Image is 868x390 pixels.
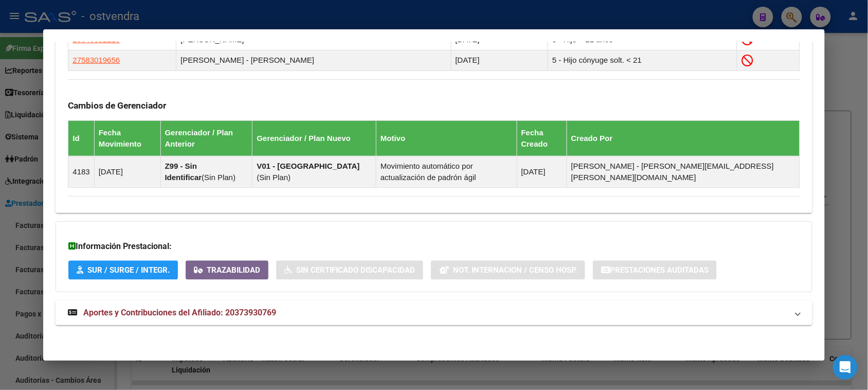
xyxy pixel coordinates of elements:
span: Sin Plan [204,173,233,182]
th: Gerenciador / Plan Anterior [160,120,252,156]
td: ( ) [160,156,252,187]
th: Id [68,120,94,156]
td: [PERSON_NAME] - [PERSON_NAME] [176,50,451,70]
td: [PERSON_NAME] - [PERSON_NAME][EMAIL_ADDRESS][PERSON_NAME][DOMAIN_NAME] [567,156,800,187]
span: Sin Plan [259,173,288,182]
th: Gerenciador / Plan Nuevo [252,120,376,156]
span: Sin Certificado Discapacidad [296,265,415,275]
span: Prestaciones Auditadas [610,265,709,275]
td: ( ) [252,156,376,187]
th: Creado Por [567,120,800,156]
strong: Z99 - Sin Identificar [165,162,202,182]
td: Movimiento automático por actualización de padrón ágil [376,156,517,187]
th: Fecha Movimiento [94,120,160,156]
td: [DATE] [451,50,548,70]
td: 5 - Hijo cónyuge solt. < 21 [548,50,737,70]
span: Not. Internacion / Censo Hosp. [453,265,577,275]
span: 27583019656 [73,56,120,64]
button: Prestaciones Auditadas [593,260,717,279]
button: Not. Internacion / Censo Hosp. [431,260,585,279]
button: SUR / SURGE / INTEGR. [68,260,178,279]
mat-expansion-panel-header: Aportes y Contribuciones del Afiliado: 20373930769 [56,300,812,325]
th: Fecha Creado [517,120,567,156]
h3: Cambios de Gerenciador [68,100,800,111]
div: Open Intercom Messenger [833,355,858,380]
td: [DATE] [94,156,160,187]
span: Trazabilidad [207,265,260,275]
button: Trazabilidad [186,260,268,279]
strong: V01 - [GEOGRAPHIC_DATA] [257,162,359,170]
span: SUR / SURGE / INTEGR. [87,265,170,275]
button: Sin Certificado Discapacidad [276,260,423,279]
span: 20548882118 [73,35,120,44]
span: Aportes y Contribuciones del Afiliado: 20373930769 [83,308,276,317]
th: Motivo [376,120,517,156]
td: [DATE] [517,156,567,187]
td: 4183 [68,156,94,187]
h3: Información Prestacional: [68,240,799,253]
